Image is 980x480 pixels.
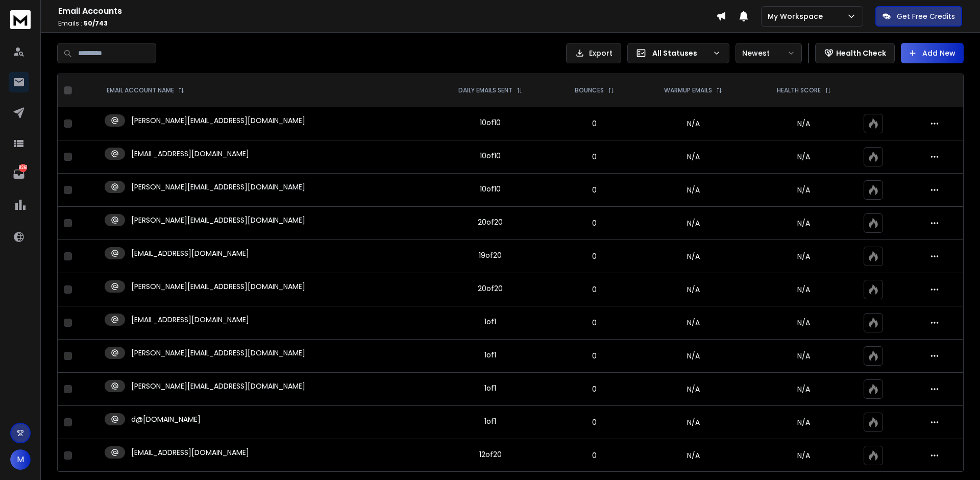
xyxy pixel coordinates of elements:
p: 0 [558,251,630,261]
p: 0 [558,450,630,461]
td: N/A [636,207,750,240]
td: N/A [636,340,750,373]
td: N/A [636,273,750,306]
p: N/A [756,185,851,195]
p: [PERSON_NAME][EMAIL_ADDRESS][DOMAIN_NAME] [131,182,305,192]
p: 0 [558,318,630,328]
td: N/A [636,107,750,140]
p: N/A [756,218,851,228]
button: M [10,449,31,470]
td: N/A [636,140,750,174]
button: Add New [901,43,964,63]
td: N/A [636,240,750,273]
div: 10 of 10 [480,184,501,194]
span: 50 / 743 [84,19,108,28]
p: N/A [756,318,851,328]
div: 20 of 20 [478,217,503,227]
p: Emails : [58,19,716,28]
p: N/A [756,384,851,394]
p: Health Check [836,48,886,58]
td: N/A [636,439,750,472]
button: Health Check [815,43,895,63]
img: logo [10,10,31,29]
p: N/A [756,284,851,295]
p: 8261 [19,164,27,172]
div: EMAIL ACCOUNT NAME [107,86,184,94]
button: Export [566,43,621,63]
p: 0 [558,185,630,195]
p: [PERSON_NAME][EMAIL_ADDRESS][DOMAIN_NAME] [131,215,305,225]
p: [PERSON_NAME][EMAIL_ADDRESS][DOMAIN_NAME] [131,115,305,126]
td: N/A [636,174,750,207]
td: N/A [636,406,750,439]
td: N/A [636,373,750,406]
p: 0 [558,218,630,228]
p: N/A [756,351,851,361]
button: Get Free Credits [875,6,962,27]
h1: Email Accounts [58,5,716,17]
p: [EMAIL_ADDRESS][DOMAIN_NAME] [131,447,249,458]
p: 0 [558,384,630,394]
p: My Workspace [768,11,827,21]
p: N/A [756,152,851,162]
p: [PERSON_NAME][EMAIL_ADDRESS][DOMAIN_NAME] [131,381,305,391]
p: All Statuses [652,48,708,58]
p: [EMAIL_ADDRESS][DOMAIN_NAME] [131,248,249,258]
div: 1 of 1 [484,350,496,360]
p: [PERSON_NAME][EMAIL_ADDRESS][DOMAIN_NAME] [131,348,305,358]
p: [EMAIL_ADDRESS][DOMAIN_NAME] [131,149,249,159]
div: 12 of 20 [479,449,502,460]
p: N/A [756,450,851,461]
div: 1 of 1 [484,317,496,327]
p: WARMUP EMAILS [664,86,712,94]
p: BOUNCES [575,86,604,94]
p: Get Free Credits [897,11,955,21]
p: N/A [756,417,851,427]
div: 19 of 20 [479,250,502,260]
p: 0 [558,284,630,295]
div: 20 of 20 [478,283,503,294]
div: 10 of 10 [480,151,501,161]
button: Newest [736,43,802,63]
td: N/A [636,306,750,340]
p: N/A [756,118,851,129]
a: 8261 [9,164,29,184]
div: 10 of 10 [480,117,501,128]
p: HEALTH SCORE [777,86,821,94]
p: N/A [756,251,851,261]
p: DAILY EMAILS SENT [458,86,512,94]
p: [PERSON_NAME][EMAIL_ADDRESS][DOMAIN_NAME] [131,281,305,292]
p: 0 [558,417,630,427]
div: 1 of 1 [484,416,496,426]
div: 1 of 1 [484,383,496,393]
p: 0 [558,351,630,361]
p: 0 [558,152,630,162]
p: [EMAIL_ADDRESS][DOMAIN_NAME] [131,315,249,325]
p: d@[DOMAIN_NAME] [131,414,201,424]
p: 0 [558,118,630,129]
